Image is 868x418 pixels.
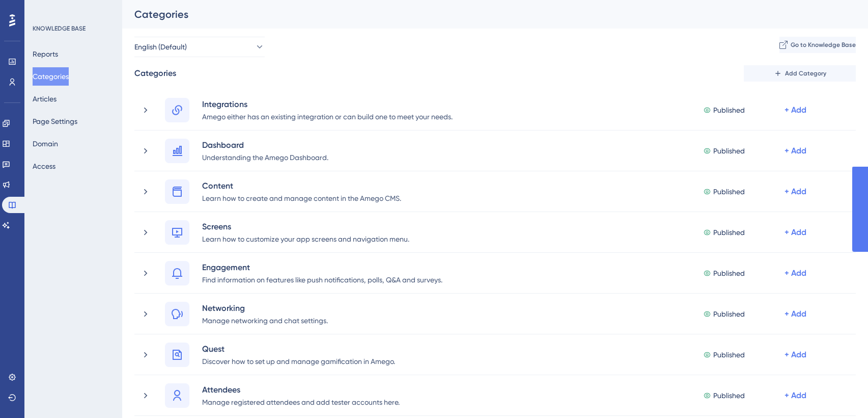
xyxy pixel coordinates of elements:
[33,45,58,63] button: Reports
[713,104,745,116] span: Published
[202,302,328,314] div: Networking
[785,349,806,361] div: + Add
[202,261,443,273] div: Engagement
[202,179,402,192] div: Content
[134,67,176,80] div: Categories
[33,67,69,86] button: Categories
[785,145,806,157] div: + Add
[202,314,328,326] div: Manage networking and chat settings.
[134,7,830,21] div: Categories
[779,37,856,53] button: Go to Knowledge Base
[202,383,400,396] div: Attendees
[785,389,806,402] div: + Add
[33,90,57,108] button: Articles
[134,41,187,53] span: English (Default)
[713,226,745,239] span: Published
[713,267,745,279] span: Published
[785,69,826,77] span: Add Category
[713,349,745,361] span: Published
[33,135,58,153] button: Domain
[202,396,400,408] div: Manage registered attendees and add tester accounts here.
[825,378,856,408] iframe: UserGuiding AI Assistant Launcher
[202,273,443,285] div: Find information on features like push notifications, polls, Q&A and surveys.
[202,110,453,122] div: Amego either has an existing integration or can build one to meet your needs.
[785,186,806,198] div: + Add
[33,24,86,33] div: KNOWLEDGE BASE
[785,267,806,279] div: + Add
[33,157,55,175] button: Access
[202,192,402,204] div: Learn how to create and manage content in the Amego CMS.
[713,145,745,157] span: Published
[202,343,396,355] div: Quest
[202,355,396,367] div: Discover how to set up and manage gamification in Amego.
[791,41,856,49] span: Go to Knowledge Base
[33,112,77,130] button: Page Settings
[202,98,453,110] div: Integrations
[713,389,745,402] span: Published
[134,37,265,57] button: English (Default)
[202,151,329,163] div: Understanding the Amego Dashboard.
[713,186,745,198] span: Published
[785,226,806,239] div: + Add
[785,104,806,116] div: + Add
[785,308,806,320] div: + Add
[713,308,745,320] span: Published
[202,139,329,151] div: Dashboard
[744,65,856,82] button: Add Category
[202,220,410,232] div: Screens
[202,232,410,245] div: Learn how to customize your app screens and navigation menu.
